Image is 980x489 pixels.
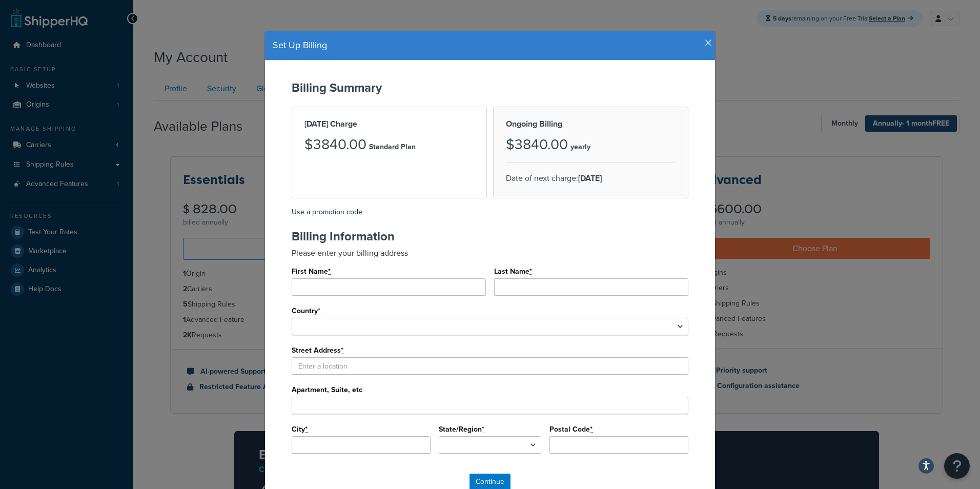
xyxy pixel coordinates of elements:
p: yearly [570,140,590,154]
label: Last Name [494,268,533,276]
strong: [DATE] [578,172,602,184]
h3: $3840.00 [304,137,366,153]
h2: Ongoing Billing [506,119,676,129]
abbr: required [328,266,331,277]
label: City [292,425,308,434]
p: Standard Plan [369,140,416,154]
abbr: required [318,305,320,316]
abbr: required [529,266,532,277]
label: Street Address [292,347,344,355]
abbr: required [590,424,593,435]
p: Date of next charge: [506,171,676,186]
h2: Billing Information [292,230,688,243]
abbr: required [305,424,308,435]
h4: Set Up Billing [273,39,707,52]
label: Country [292,307,321,315]
label: First Name [292,268,331,276]
label: Apartment, Suite, etc [292,386,362,394]
abbr: required [482,424,484,435]
p: Please enter your billing address [292,247,688,259]
h2: [DATE] Charge [304,119,474,129]
abbr: required [341,345,343,356]
label: Postal Code [549,425,593,434]
input: Enter a location [292,357,688,375]
h3: $3840.00 [506,137,568,153]
a: Use a promotion code [292,207,362,217]
label: State/Region [439,425,485,434]
h2: Billing Summary [292,81,688,94]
